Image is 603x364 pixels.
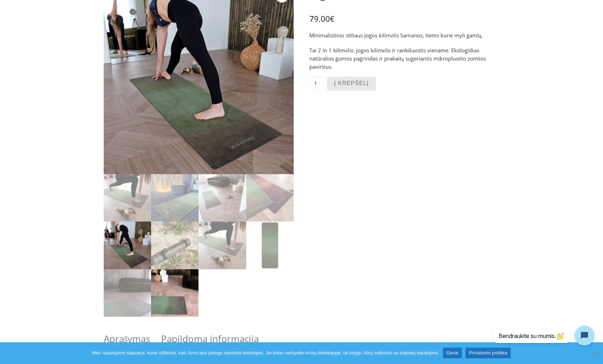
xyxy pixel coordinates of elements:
span: Mes naudojame slapukus, kurie užtikrina, kad Jums bus patogu naudotis tinklalapiu. Jei toliau nar... [92,349,440,357]
img: jogos kilimelis [199,174,246,222]
img: jogos kilimelis [104,222,151,269]
p: Tai 2 in 1 kilimėlis: jogos kilimėlis ir rankšluostis viename. Ekologiškas natūralios gumos pagri... [309,46,499,71]
bdi: 79.00 [309,13,335,24]
img: jogos kilimelis [151,269,199,317]
img: jogos kilimelis [151,174,199,222]
img: jogos kilimelis [246,222,294,269]
a: Papildoma informacija [161,327,259,351]
img: jogos kilimelis [104,269,151,317]
p: Minimalistinio stiliaus jogos kilimėlis Samanos, tiems kurie myli gamtą. [309,31,499,40]
button: Į krepšelį [327,77,376,90]
a: Privatumo politika [465,348,511,358]
span: Ne [591,349,598,357]
span: € [330,13,335,24]
a: Aprašymas [104,327,150,351]
img: jogos kilimelis [246,174,294,222]
img: zalias jogos kilimelis [151,222,199,269]
img: jogos kilimelis [104,174,151,222]
a: Gerai [443,348,462,358]
input: Produkto kiekis [309,77,325,89]
img: jogos kilimelis [199,222,246,269]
